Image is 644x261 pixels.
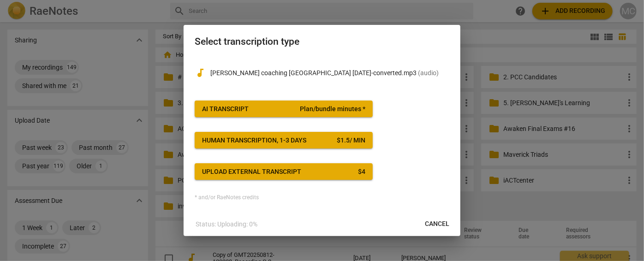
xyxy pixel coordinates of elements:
div: * and/or RaeNotes credits [195,195,449,201]
div: AI Transcript [202,105,249,114]
span: Cancel [425,219,449,229]
span: ( audio ) [418,69,439,77]
div: $ 1.5 / min [337,136,365,145]
p: Matthew coaching Thailand Aug 11, 2022-converted.mp3(audio) [210,68,449,78]
span: audiotrack [195,67,206,78]
div: $ 4 [358,167,365,177]
button: Upload external transcript$4 [195,163,373,180]
div: Upload external transcript [202,167,301,177]
div: Human transcription, 1-3 days [202,136,306,145]
span: Plan/bundle minutes * [300,105,365,114]
p: Status: Uploading: 0% [196,219,257,229]
h2: Select transcription type [195,36,449,47]
button: Cancel [417,216,457,232]
button: AI TranscriptPlan/bundle minutes * [195,101,373,117]
button: Human transcription, 1-3 days$1.5/ min [195,132,373,148]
